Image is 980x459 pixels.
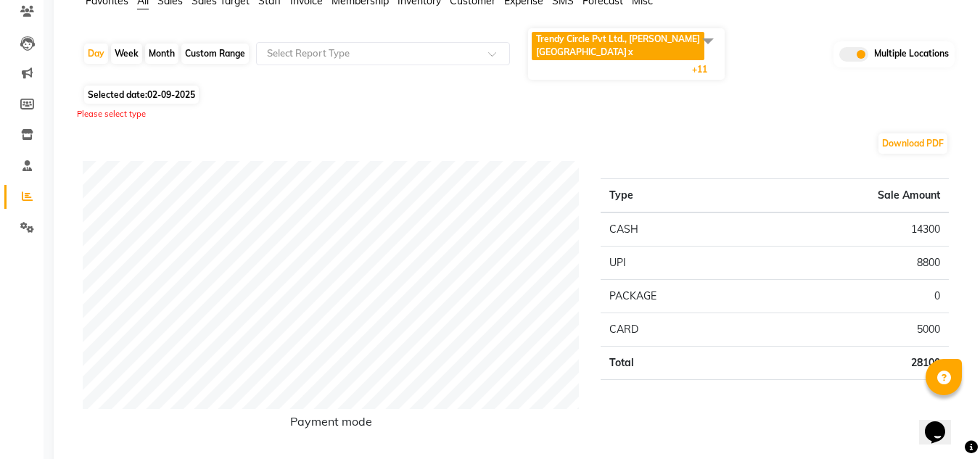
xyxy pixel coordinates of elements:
[77,108,960,120] div: Please select type
[919,401,965,444] iframe: chat widget
[84,86,199,104] span: Selected date:
[111,44,142,64] div: Week
[83,415,579,434] h6: Payment mode
[601,346,757,379] td: Total
[147,89,195,100] span: 02-09-2025
[601,313,757,346] td: CARD
[601,279,757,313] td: PACKAGE
[757,246,949,279] td: 8800
[84,44,108,64] div: Day
[601,246,757,279] td: UPI
[757,346,949,379] td: 28100
[757,279,949,313] td: 0
[757,212,949,247] td: 14300
[145,44,178,64] div: Month
[627,46,633,57] a: x
[601,178,757,212] th: Type
[757,178,949,212] th: Sale Amount
[757,313,949,346] td: 5000
[536,33,700,57] span: Trendy Circle Pvt Ltd., [PERSON_NAME][GEOGRAPHIC_DATA]
[878,133,947,154] button: Download PDF
[601,212,757,247] td: CASH
[181,44,249,64] div: Custom Range
[874,47,949,62] span: Multiple Locations
[692,64,718,75] span: +11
